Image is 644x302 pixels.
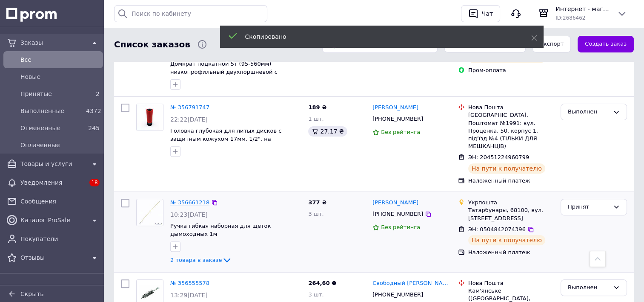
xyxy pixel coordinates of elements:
[468,249,554,256] div: Наложенный платеж
[381,224,420,230] span: Без рейтинга
[468,177,554,185] div: Наложенный платеж
[114,38,190,51] span: Список заказов
[308,211,323,217] span: 3 шт.
[555,5,610,13] span: Интернет - магазин "3 щетки"
[170,292,208,299] span: 13:29[DATE]
[568,203,610,212] div: Принят
[308,291,323,298] span: 3 шт.
[88,125,100,131] span: 245
[20,107,83,115] span: Выполненные
[89,179,99,186] span: 18
[308,104,326,110] span: 189 ₴
[372,291,423,298] span: [PHONE_NUMBER]
[170,223,271,237] a: Ручка гибкая наборная для щеток дымоходных 1м
[372,279,451,287] a: Свободный [PERSON_NAME]
[170,199,209,206] a: № 356661218
[468,199,554,206] div: Укрпошта
[20,290,44,297] span: Скрыть
[20,235,100,243] span: Покупатели
[468,104,554,111] div: Нова Пошта
[568,107,610,116] div: Выполнен
[20,216,86,224] span: Каталог ProSale
[20,90,83,98] span: Принятые
[480,7,495,20] div: Чат
[20,197,100,206] span: Сообщения
[86,107,101,114] span: 4372
[170,257,222,263] span: 2 товара в заказе
[170,257,232,263] a: 2 товара в заказе
[20,253,86,262] span: Отзывы
[20,38,86,47] span: Заказы
[372,116,423,122] span: [PHONE_NUMBER]
[114,5,267,22] input: Поиск по кабинету
[468,163,545,174] div: На пути к получателю
[20,284,100,301] span: Показатели работы компании
[468,154,529,160] span: ЭН: 20451224960799
[20,73,100,81] span: Новые
[96,90,100,97] span: 2
[308,199,326,206] span: 377 ₴
[20,160,86,168] span: Товары и услуги
[468,111,554,150] div: [GEOGRAPHIC_DATA], Поштомат №1991: вул. Проценка, 50, корпус 1, під'їзд №4 (ТІЛЬКИ ДЛЯ МЕШКАНЦІВ)
[20,178,86,187] span: Уведомления
[568,283,610,292] div: Выполнен
[170,128,281,158] a: Головка глубокая для литых дисков с защитным кожухом 17мм, 1/2", на пластиковом держателе Forsage...
[372,104,418,112] a: [PERSON_NAME]
[245,32,510,41] div: Скопировано
[308,280,336,286] span: 264,60 ₴
[372,199,418,207] a: [PERSON_NAME]
[170,104,209,110] a: № 356791747
[170,116,208,123] span: 22:22[DATE]
[170,211,208,218] span: 10:23[DATE]
[468,206,554,222] div: Татарбунары, 68100, вул. [STREET_ADDRESS]
[20,124,83,132] span: Отмененные
[578,36,634,52] a: Создать заказ
[20,141,100,149] span: Оплаченные
[170,280,209,286] a: № 356555578
[468,67,554,74] div: Пром-оплата
[308,126,347,136] div: 27.17 ₴
[137,199,163,226] img: Фото товару
[372,211,423,217] span: [PHONE_NUMBER]
[137,285,163,301] img: Фото товару
[468,279,554,287] div: Нова Пошта
[137,104,163,131] img: Фото товару
[461,5,500,22] button: Чат
[20,55,100,64] span: Все
[532,36,571,52] button: Экспорт
[555,15,585,21] span: ID: 2686462
[468,226,526,232] span: ЭН: 0504842074396
[308,116,323,122] span: 1 шт.
[381,129,420,135] span: Без рейтинга
[468,235,545,245] div: На пути к получателю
